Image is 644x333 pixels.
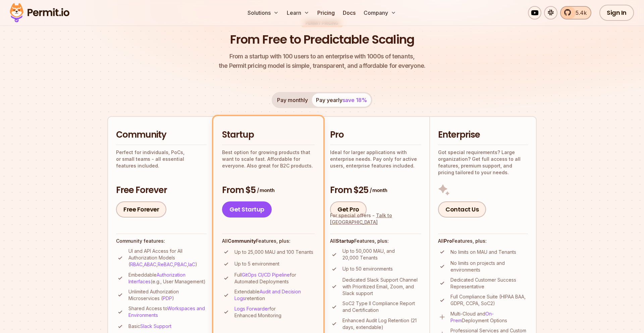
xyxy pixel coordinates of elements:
h3: From $5 [222,184,315,196]
p: Dedicated Customer Success Representative [450,277,528,290]
a: Pricing [315,6,337,19]
a: Authorization Interfaces [128,272,185,284]
button: Solutions [245,6,281,19]
h4: Community features: [116,238,207,244]
a: Logs Forwarder [234,306,269,312]
a: Docs [340,6,358,19]
a: Get Pro [330,201,367,218]
p: Unlimited Authorization Microservices ( ) [128,288,207,302]
a: Contact Us [438,201,486,218]
button: Pay monthly [273,93,312,107]
p: No limits on MAU and Tenants [450,249,516,255]
span: From a startup with 100 users to an enterprise with 1000s of tenants, [219,52,425,61]
h4: All Features, plus: [222,238,315,244]
p: Best option for growing products that want to scale fast. Affordable for everyone. Also great for... [222,149,315,169]
a: 5.4k [560,6,591,19]
a: IaC [188,261,195,267]
div: For special offers - [330,212,421,226]
h3: Free Forever [116,184,207,196]
strong: Community [228,238,256,244]
button: Company [361,6,399,19]
p: Shared Access to [128,305,207,319]
h1: From Free to Predictable Scaling [230,31,414,48]
p: Dedicated Slack Support Channel with Prioritized Email, Zoom, and Slack support [342,277,421,297]
a: GitOps CI/CD Pipeline [242,272,290,278]
strong: Startup [336,238,354,244]
a: Free Forever [116,201,166,218]
a: ABAC [144,261,156,267]
p: for Enhanced Monitoring [234,305,315,319]
p: SoC2 Type II Compliance Report and Certification [342,300,421,314]
p: Extendable retention [234,288,315,302]
a: Get Startup [222,201,272,218]
a: Audit and Decision Logs [234,289,301,301]
img: Permit logo [7,1,72,24]
strong: Pro [444,238,452,244]
a: Sign In [599,5,634,21]
h2: Community [116,129,207,141]
p: Full for Automated Deployments [234,272,315,285]
p: UI and API Access for All Authorization Models ( , , , , ) [128,248,207,268]
p: Multi-Cloud and Deployment Options [450,311,528,324]
p: Full Compliance Suite (HIPAA BAA, GDPR, CCPA, SoC2) [450,293,528,307]
p: Perfect for individuals, PoCs, or small teams - all essential features included. [116,149,207,169]
a: On-Prem [450,311,494,323]
a: RBAC [130,261,143,267]
span: / month [370,187,387,194]
h2: Startup [222,129,315,141]
button: Learn [284,6,312,19]
p: Up to 50,000 MAU, and 20,000 Tenants [342,248,421,261]
p: the Permit pricing model is simple, transparent, and affordable for everyone. [219,52,425,70]
h4: All Features, plus: [330,238,421,244]
a: PBAC [174,261,187,267]
h2: Enterprise [438,129,528,141]
span: / month [257,187,274,194]
h3: From $25 [330,184,421,196]
a: ReBAC [158,261,173,267]
a: PDP [163,295,172,301]
p: Ideal for larger applications with enterprise needs. Pay only for active users, enterprise featur... [330,149,421,169]
span: 5.4k [572,9,587,17]
p: Up to 25,000 MAU and 100 Tenants [234,249,313,255]
p: Up to 50 environments [342,266,393,272]
a: Slack Support [140,323,171,329]
p: Up to 5 environment [234,260,279,267]
p: No limits on projects and environments [450,260,528,273]
p: Basic [128,323,171,330]
p: Embeddable (e.g., User Management) [128,272,207,285]
p: Got special requirements? Large organization? Get full access to all features, premium support, a... [438,149,528,176]
p: Enhanced Audit Log Retention (21 days, extendable) [342,317,421,331]
h4: All Features, plus: [438,238,528,244]
h2: Pro [330,129,421,141]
